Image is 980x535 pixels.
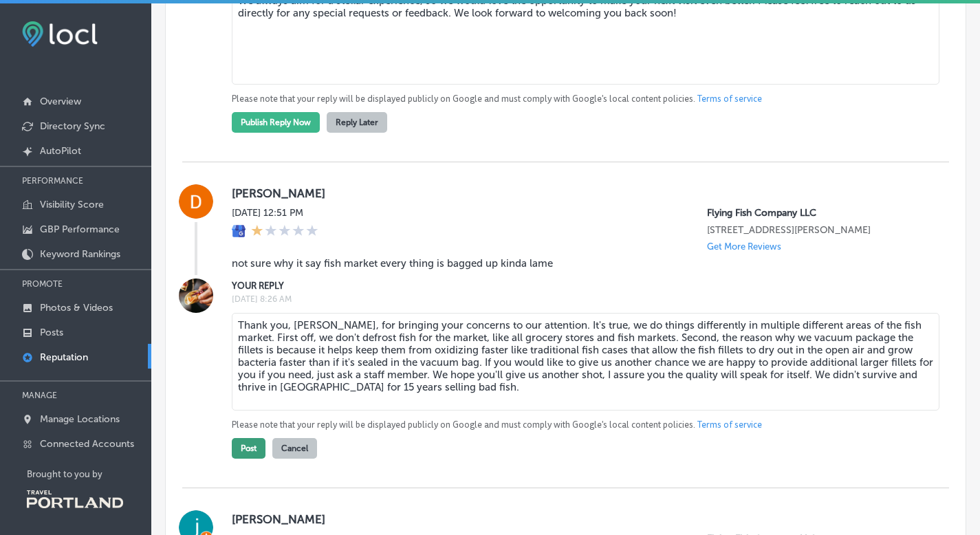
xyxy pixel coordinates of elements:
p: Posts [40,327,63,338]
p: AutoPilot [40,145,81,157]
p: Manage Locations [40,413,120,425]
textarea: Thank you, [PERSON_NAME], for bringing your concerns to our attention. It's true, we do things di... [232,313,939,411]
p: Flying Fish Company LLC [707,207,927,219]
p: Get More Reviews [707,241,781,252]
label: YOUR REPLY [232,281,927,291]
label: [PERSON_NAME] [232,186,927,200]
img: Image [179,279,213,313]
button: Post [232,438,265,459]
button: Reply Later [327,112,387,133]
button: Publish Reply Now [232,112,320,133]
img: fda3e92497d09a02dc62c9cd864e3231.png [22,21,98,47]
label: [PERSON_NAME] [232,512,927,526]
p: Reputation [40,351,88,363]
p: 3004 East Burnside [707,224,927,236]
p: Photos & Videos [40,302,113,314]
label: [DATE] 8:26 AM [232,294,927,304]
img: Travel Portland [27,490,123,508]
button: Cancel [272,438,317,459]
p: Connected Accounts [40,438,134,450]
p: GBP Performance [40,223,120,235]
p: Visibility Score [40,199,104,210]
div: 1 Star [251,224,318,239]
blockquote: not sure why it say fish market every thing is bagged up kinda lame [232,257,869,270]
a: Terms of service [697,93,762,105]
p: Overview [40,96,81,107]
label: [DATE] 12:51 PM [232,207,318,219]
p: Keyword Rankings [40,248,120,260]
a: Terms of service [697,419,762,431]
p: Please note that your reply will be displayed publicly on Google and must comply with Google's lo... [232,93,927,105]
p: Brought to you by [27,469,151,479]
p: Directory Sync [40,120,105,132]
p: Please note that your reply will be displayed publicly on Google and must comply with Google's lo... [232,419,927,431]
